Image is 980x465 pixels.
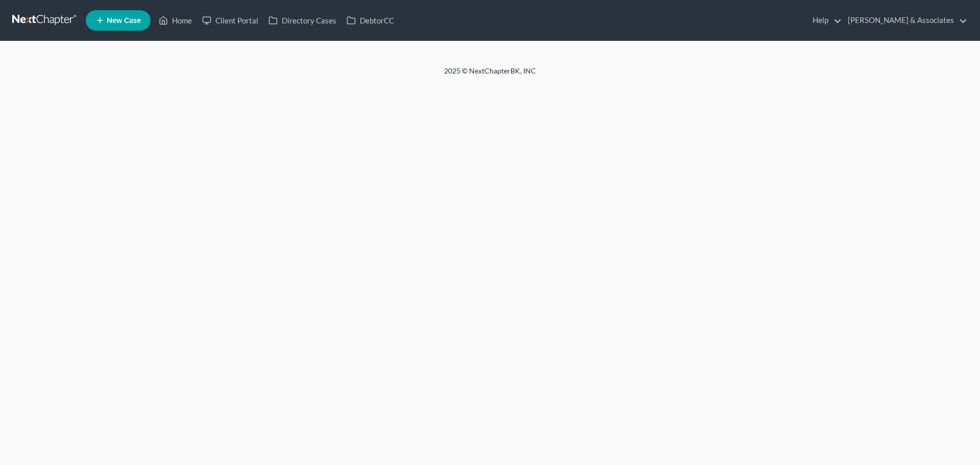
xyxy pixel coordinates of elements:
[263,11,341,30] a: Directory Cases
[843,11,967,30] a: [PERSON_NAME] & Associates
[86,10,151,31] new-legal-case-button: New Case
[197,11,263,30] a: Client Portal
[199,66,781,84] div: 2025 © NextChapterBK, INC
[341,11,399,30] a: DebtorCC
[807,11,842,30] a: Help
[154,11,197,30] a: Home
